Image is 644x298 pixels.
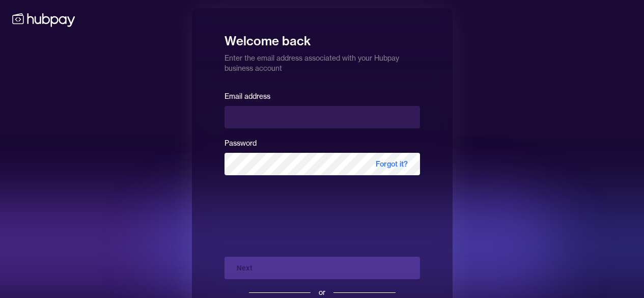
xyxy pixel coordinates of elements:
[319,287,325,297] div: or
[225,139,257,148] label: Password
[225,26,420,49] h1: Welcome back
[225,92,270,101] label: Email address
[363,153,420,175] span: Forgot it?
[225,49,420,73] p: Enter the email address associated with your Hubpay business account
